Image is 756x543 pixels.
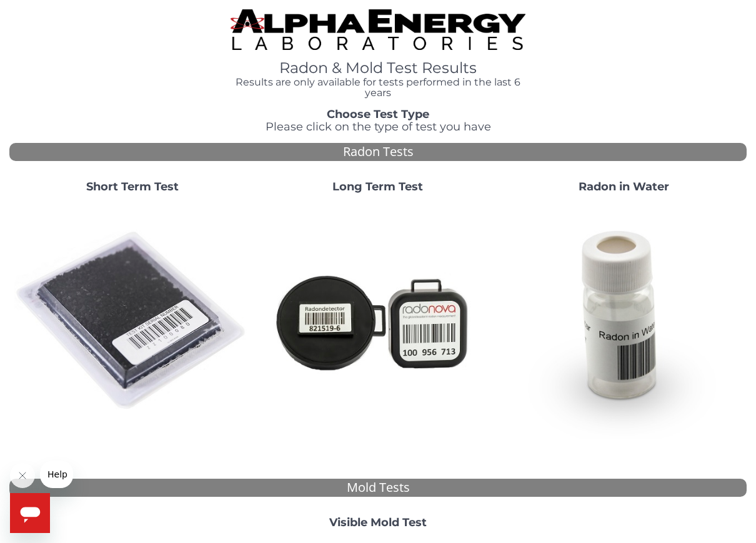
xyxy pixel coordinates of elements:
strong: Long Term Test [332,180,423,193]
div: Mold Tests [9,479,747,497]
h4: Results are only available for tests performed in the last 6 years [231,77,525,99]
img: Radtrak2vsRadtrak3.jpg [260,203,495,439]
span: Please click on the type of test you have [266,120,491,134]
strong: Radon in Water [579,180,669,193]
h1: Radon & Mold Test Results [231,60,525,76]
iframe: Button to launch messaging window [10,493,50,533]
div: Radon Tests [9,143,747,161]
iframe: Message from company [40,461,73,488]
strong: Short Term Test [86,180,179,193]
strong: Visible Mold Test [329,516,427,529]
strong: Choose Test Type [327,107,429,121]
img: TightCrop.jpg [231,9,525,50]
img: RadoninWater.jpg [506,203,742,439]
iframe: Close message [10,463,35,488]
img: ShortTerm.jpg [14,203,250,439]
